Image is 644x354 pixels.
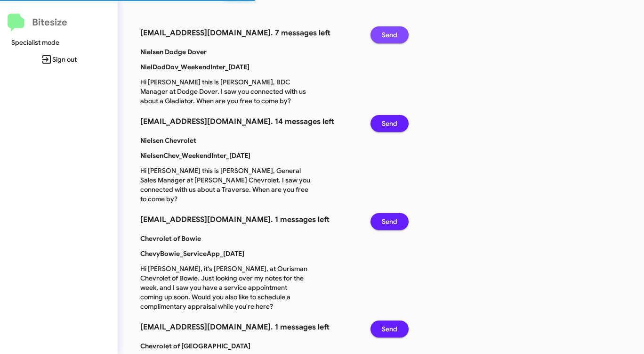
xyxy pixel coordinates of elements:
b: NielsenChev_WeekendInter_[DATE] [140,151,250,160]
button: Send [370,26,409,43]
span: Send [382,213,397,230]
button: Send [370,213,409,230]
b: Nielsen Chevrolet [140,136,196,145]
p: Hi [PERSON_NAME] this is [PERSON_NAME], BDC Manager at Dodge Dover. I saw you connected with us a... [133,77,317,106]
h3: [EMAIL_ADDRESS][DOMAIN_NAME]. 1 messages left [140,213,356,226]
b: Chevrolet of [GEOGRAPHIC_DATA] [140,342,250,350]
a: Bitesize [8,14,67,32]
button: Send [370,115,409,132]
p: Hi [PERSON_NAME] this is [PERSON_NAME], General Sales Manager at [PERSON_NAME] Chevrolet. I saw y... [133,166,317,204]
button: Send [370,321,409,338]
span: Send [382,115,397,132]
span: Sign out [8,51,110,68]
b: Nielsen Dodge Dover [140,48,207,56]
span: Send [382,321,397,338]
h3: [EMAIL_ADDRESS][DOMAIN_NAME]. 7 messages left [140,26,356,40]
span: Send [382,26,397,43]
b: NielDodDov_WeekendInter_[DATE] [140,63,250,71]
h3: [EMAIL_ADDRESS][DOMAIN_NAME]. 14 messages left [140,115,356,128]
b: ChevyBowie_ServiceApp_[DATE] [140,249,244,258]
h3: [EMAIL_ADDRESS][DOMAIN_NAME]. 1 messages left [140,321,356,334]
p: Hi [PERSON_NAME], it's [PERSON_NAME], at Ourisman Chevrolet of Bowie. Just looking over my notes ... [133,264,317,311]
b: Chevrolet of Bowie [140,234,201,243]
